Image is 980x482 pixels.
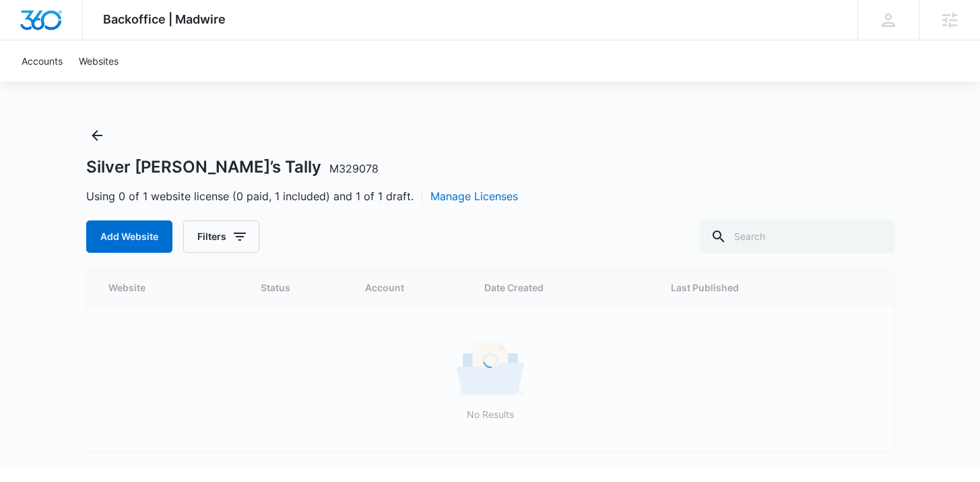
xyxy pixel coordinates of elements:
a: Accounts [13,40,71,82]
span: Using 0 of 1 website license (0 paid, 1 included) and 1 of 1 draft. [86,188,518,204]
a: Websites [71,40,127,82]
button: Manage Licenses [430,188,518,204]
button: Filters [183,220,259,253]
h1: Silver [PERSON_NAME]’s Tally [86,157,379,177]
button: Back [86,125,108,146]
input: Search [700,220,894,253]
span: Backoffice | Madwire [103,12,226,26]
button: Add Website [86,220,172,253]
span: M329078 [329,162,379,175]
